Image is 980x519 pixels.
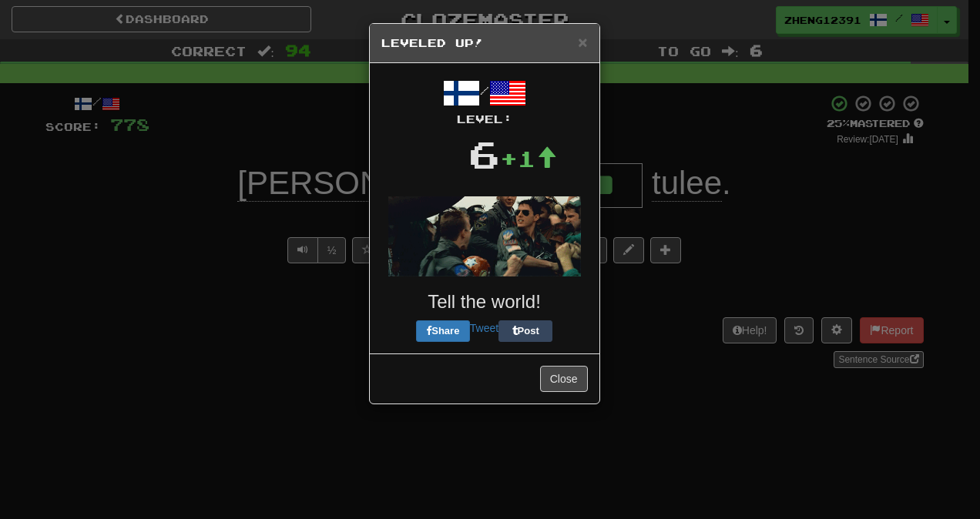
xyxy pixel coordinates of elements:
div: / [381,75,588,127]
button: Share [416,320,470,342]
h3: Tell the world! [381,292,588,312]
h5: Leveled Up! [381,35,588,51]
div: Level: [381,112,588,127]
img: topgun-769e91374289d1a7cee4bdcce2229f64f1fa97f7cbbef9a35b896cb17c9c8419.gif [388,196,581,276]
div: 6 [468,127,500,181]
a: Tweet [470,322,498,334]
span: × [578,33,587,51]
button: Close [540,366,588,392]
button: Close [578,34,587,50]
div: +1 [500,143,557,174]
button: Post [498,320,552,342]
